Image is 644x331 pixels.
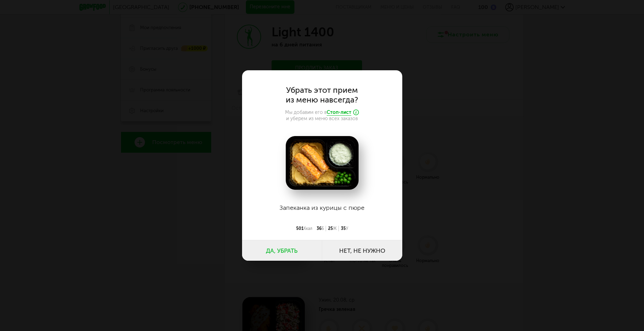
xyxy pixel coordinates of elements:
img: big_XVkTC3FBYXOheKHU.png [286,136,359,189]
p: Мы добавим его в и уберем из меню всех заказов [259,109,385,122]
div: 36 [315,226,326,231]
span: У [346,226,348,231]
span: Ж [333,226,337,231]
h3: Убрать этот прием из меню навсегда? [259,85,385,105]
div: 501 [294,226,315,231]
span: Ккал [303,226,312,231]
div: 35 [339,226,350,231]
span: Стоп-лист [327,109,351,116]
button: Нет, не нужно [322,240,402,261]
div: 25 [326,226,339,231]
button: Да, убрать [242,240,322,261]
span: Б [321,226,324,231]
h4: Запеканка из курицы с пюре [259,197,385,219]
